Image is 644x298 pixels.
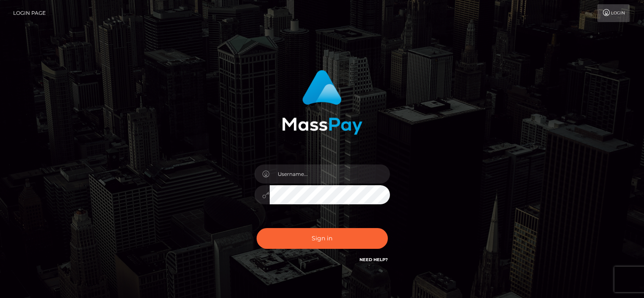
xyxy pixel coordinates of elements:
[359,257,388,262] a: Need Help?
[282,70,362,135] img: MassPay Login
[270,164,390,184] input: Username...
[13,4,46,22] a: Login Page
[597,4,630,22] a: Login
[257,228,388,249] button: Sign in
